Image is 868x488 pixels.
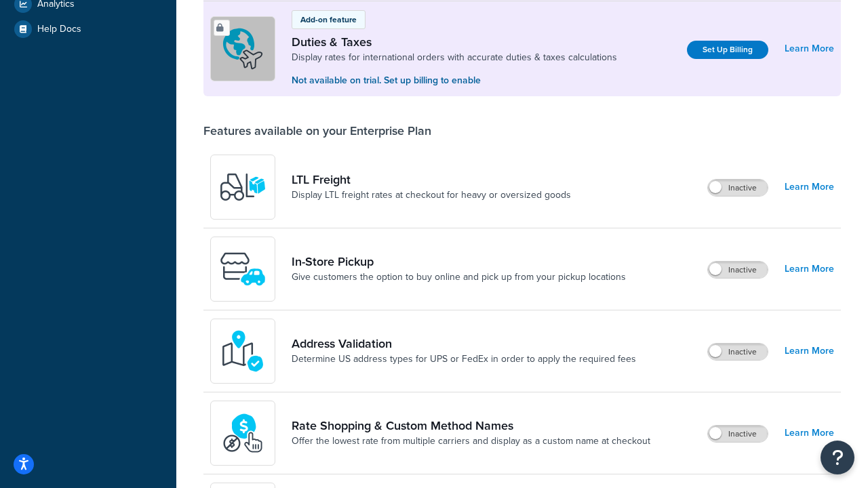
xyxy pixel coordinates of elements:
a: LTL Freight [292,172,571,187]
a: Learn More [785,342,834,361]
img: icon-duo-feat-rate-shopping-ecdd8bed.png [219,409,267,457]
a: Display rates for international orders with accurate duties & taxes calculations [292,51,617,64]
a: Display LTL freight rates at checkout for heavy or oversized goods [292,188,571,202]
img: kIG8fy0lQAAAABJRU5ErkJggg== [219,327,267,375]
label: Inactive [708,344,768,360]
label: Inactive [708,180,768,196]
a: Learn More [785,424,834,443]
a: Address Validation [292,336,636,351]
a: Duties & Taxes [292,35,617,49]
div: Features available on your Enterprise Plan [203,123,431,138]
span: Help Docs [37,24,81,35]
img: wfgcfpwTIucLEAAAAASUVORK5CYII= [219,245,267,293]
p: Not available on trial. Set up billing to enable [292,73,617,88]
a: Learn More [785,178,834,197]
label: Inactive [708,426,768,442]
a: Rate Shopping & Custom Method Names [292,418,650,433]
a: Give customers the option to buy online and pick up from your pickup locations [292,270,626,284]
a: Set Up Billing [687,41,768,59]
p: Add-on feature [300,14,357,26]
button: Open Resource Center [821,441,854,474]
a: Help Docs [10,17,166,41]
a: Determine US address types for UPS or FedEx in order to apply the required fees [292,352,636,366]
a: Offer the lowest rate from multiple carriers and display as a custom name at checkout [292,434,650,448]
img: y79ZsPf0fXUFUhFXDzUgf+ktZg5F2+ohG75+v3d2s1D9TjoU8PiyCIluIjV41seZevKCRuEjTPPOKHJsQcmKCXGdfprl3L4q7... [219,163,267,211]
label: Inactive [708,262,768,278]
a: Learn More [785,260,834,279]
a: In-Store Pickup [292,254,626,269]
a: Learn More [785,39,834,58]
